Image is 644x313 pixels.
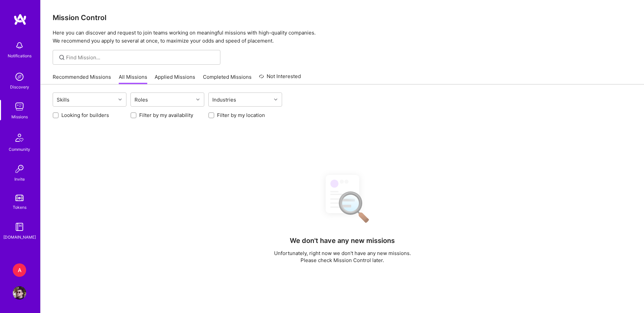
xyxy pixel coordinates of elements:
a: User Avatar [11,286,28,300]
input: Find Mission... [66,54,215,61]
img: teamwork [13,100,26,113]
a: Completed Missions [203,73,252,84]
i: icon Chevron [118,98,122,101]
div: Missions [11,113,28,120]
a: Applied Missions [155,73,195,84]
label: Looking for builders [61,112,109,119]
a: All Missions [119,73,147,84]
div: [DOMAIN_NAME] [3,234,36,241]
div: Discovery [10,83,29,90]
img: Community [11,130,28,146]
p: Here you can discover and request to join teams working on meaningful missions with high-quality ... [53,29,632,45]
div: Community [9,146,30,153]
div: Skills [55,95,71,105]
div: Roles [133,95,150,105]
i: icon SearchGrey [58,54,66,61]
img: guide book [13,220,26,234]
img: tokens [15,195,23,201]
h3: Mission Control [53,13,632,22]
div: A [13,263,26,277]
p: Please check Mission Control later. [274,257,411,264]
a: Recommended Missions [53,73,111,84]
a: A [11,263,28,277]
div: Industries [211,95,238,105]
img: No Results [314,169,371,228]
i: icon Chevron [196,98,200,101]
i: icon Chevron [274,98,277,101]
div: Tokens [13,204,26,211]
label: Filter by my availability [139,112,193,119]
h4: We don't have any new missions [290,237,395,245]
img: User Avatar [13,286,26,300]
a: Not Interested [259,72,301,84]
div: Invite [14,176,25,183]
img: logo [13,13,27,25]
img: Invite [13,162,26,176]
p: Unfortunately, right now we don't have any new missions. [274,250,411,257]
label: Filter by my location [217,112,265,119]
div: Notifications [8,52,32,59]
img: discovery [13,70,26,83]
img: bell [13,39,26,52]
